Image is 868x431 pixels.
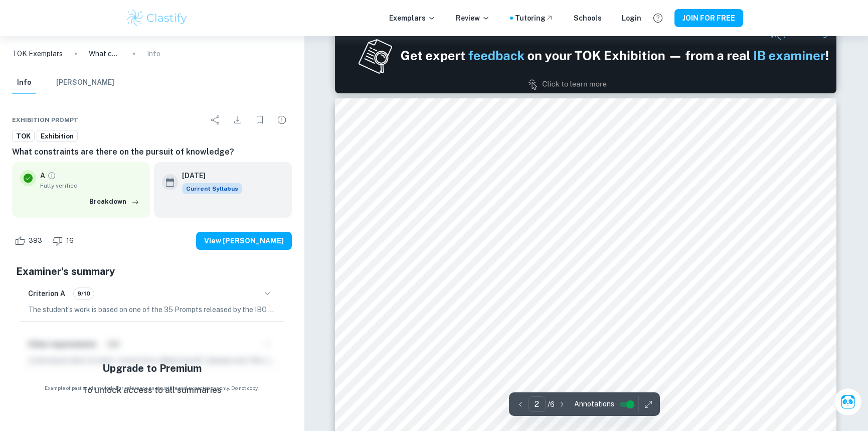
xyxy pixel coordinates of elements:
[12,130,35,142] a: TOK
[12,146,292,158] h6: What constraints are there on the pursuit of knowledge?
[40,181,142,190] span: Fully verified
[228,110,248,130] div: Download
[16,264,288,279] h5: Examiner's summary
[23,236,48,246] span: 393
[50,233,79,249] div: Dislike
[834,388,862,416] button: Ask Clai
[206,110,226,130] div: Share
[574,13,602,24] a: Schools
[12,384,292,392] span: Example of past student work. For reference on structure and expectations only. Do not copy.
[74,289,94,298] span: 9/10
[89,48,121,59] p: What constraints are there on the pursuit of knowledge?
[37,130,78,142] a: Exhibition
[674,9,743,27] button: JOIN FOR FREE
[182,183,242,194] div: This exemplar is based on the current syllabus. Feel free to refer to it for inspiration/ideas wh...
[574,399,614,409] span: Annotations
[56,72,114,94] button: [PERSON_NAME]
[12,233,48,249] div: Like
[28,288,65,299] h6: Criterion A
[147,48,160,59] p: Info
[182,170,234,181] h6: [DATE]
[649,10,666,27] button: Help and Feedback
[40,170,45,181] p: A
[182,183,242,194] span: Current Syllabus
[12,48,63,59] a: TOK Exemplars
[548,399,555,410] p: / 6
[13,131,34,141] span: TOK
[196,232,292,250] button: View [PERSON_NAME]
[456,13,490,24] p: Review
[12,115,78,124] span: Exhibition Prompt
[389,13,436,24] p: Exemplars
[272,110,292,130] div: Report issue
[28,304,276,315] p: The student’s work is based on one of the 35 Prompts released by the IBO for the examination sess...
[82,384,222,397] p: To unlock access to all summaries
[335,18,836,93] img: Ad
[37,131,77,141] span: Exhibition
[61,236,79,246] span: 16
[47,171,56,180] a: Grade fully verified
[125,8,189,28] img: Clastify logo
[102,361,202,376] h5: Upgrade to Premium
[12,72,36,94] button: Info
[250,110,270,130] div: Bookmark
[515,13,554,24] a: Tutoring
[87,194,142,209] button: Breakdown
[622,13,641,24] a: Login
